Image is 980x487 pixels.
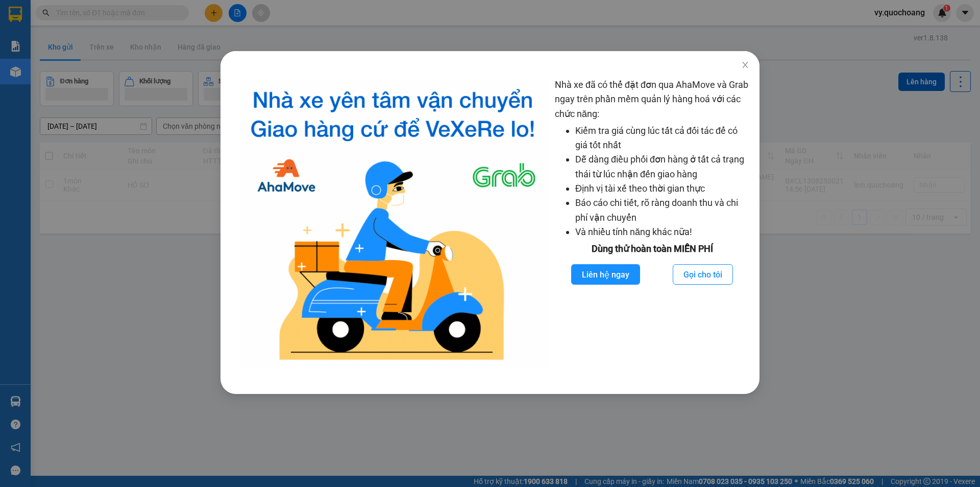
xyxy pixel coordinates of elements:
li: Định vị tài xế theo thời gian thực [575,181,749,196]
span: Gọi cho tôi [683,268,722,281]
span: close [741,61,749,69]
li: Và nhiều tính năng khác nữa! [575,225,749,239]
button: Liên hệ ngay [571,264,640,285]
li: Báo cáo chi tiết, rõ ràng doanh thu và chi phí vận chuyển [575,196,749,225]
div: Dùng thử hoàn toàn MIỄN PHÍ [555,242,749,256]
li: Dễ dàng điều phối đơn hàng ở tất cả trạng thái từ lúc nhận đến giao hàng [575,152,749,181]
button: Close [731,51,759,80]
div: Nhà xe đã có thể đặt đơn qua AhaMove và Grab ngay trên phần mềm quản lý hàng hoá với các chức năng: [555,78,749,368]
li: Kiểm tra giá cùng lúc tất cả đối tác để có giá tốt nhất [575,124,749,153]
span: Liên hệ ngay [582,268,629,281]
button: Gọi cho tôi [673,264,733,285]
img: logo [239,78,547,368]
